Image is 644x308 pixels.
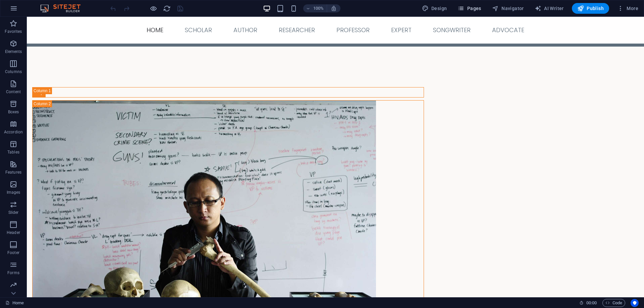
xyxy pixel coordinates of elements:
[591,300,592,305] span: :
[5,29,22,34] p: Favorites
[313,4,324,12] h6: 100%
[6,89,21,95] p: Content
[422,5,447,12] span: Design
[535,5,564,12] span: AI Writer
[303,4,327,12] button: 100%
[455,3,484,14] button: Pages
[577,5,604,12] span: Publish
[4,129,23,135] p: Accordion
[5,170,21,175] p: Features
[163,5,171,12] i: Reload page
[5,299,24,307] a: Click to cancel selection. Double-click to open Pages
[419,3,450,14] div: Design (Ctrl+Alt+Y)
[631,299,639,307] button: Usercentrics
[149,4,157,12] button: Click here to leave preview mode and continue editing
[586,299,597,307] span: 00 00
[614,3,641,14] button: More
[492,5,524,12] span: Navigator
[5,49,22,54] p: Elements
[532,3,567,14] button: AI Writer
[572,3,609,14] button: Publish
[8,109,19,115] p: Boxes
[331,5,337,11] i: On resize automatically adjust zoom level to fit chosen device.
[7,190,20,195] p: Images
[489,3,527,14] button: Navigator
[39,4,89,12] img: Editor Logo
[8,210,19,215] p: Slider
[419,3,450,14] button: Design
[602,299,625,307] button: Code
[163,4,171,12] button: reload
[617,5,638,12] span: More
[7,270,19,275] p: Forms
[458,5,481,12] span: Pages
[7,149,19,155] p: Tables
[7,250,19,255] p: Footer
[605,299,622,307] span: Code
[579,299,597,307] h6: Session time
[5,69,22,74] p: Columns
[7,230,20,235] p: Header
